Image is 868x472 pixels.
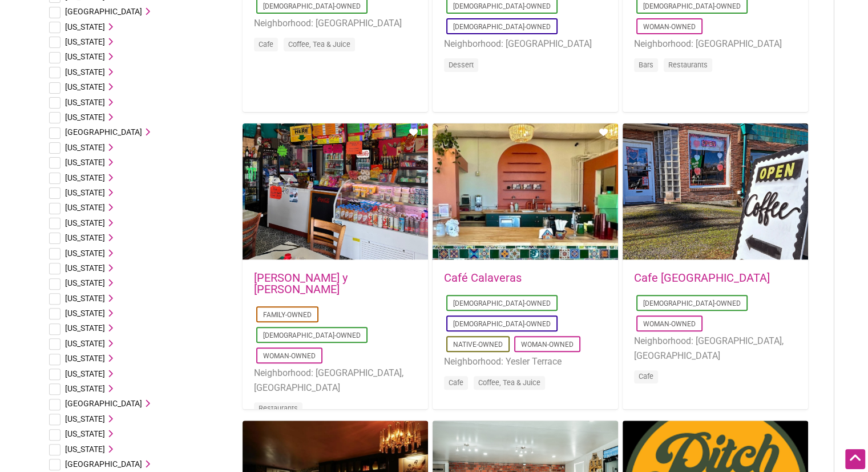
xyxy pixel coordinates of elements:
span: [US_STATE] [65,294,105,303]
a: [PERSON_NAME] y [PERSON_NAME] [254,271,348,296]
span: [US_STATE] [65,309,105,318]
a: Restaurants [259,404,298,413]
span: [US_STATE] [65,354,105,363]
li: Neighborhood: [GEOGRAPHIC_DATA] [444,37,607,51]
a: Coffee, Tea & Juice [478,378,540,387]
span: [US_STATE] [65,158,105,167]
a: Restaurants [668,61,708,69]
span: [US_STATE] [65,67,105,77]
span: [US_STATE] [65,98,105,107]
span: [US_STATE] [65,414,105,423]
a: Bars [639,61,653,69]
a: Woman-Owned [263,352,316,360]
a: [DEMOGRAPHIC_DATA]-Owned [453,320,551,328]
a: Dessert [449,61,474,69]
span: [US_STATE] [65,37,105,46]
a: Woman-Owned [643,23,696,31]
a: Woman-Owned [521,341,574,349]
a: [DEMOGRAPHIC_DATA]-Owned [643,299,741,307]
span: [US_STATE] [65,249,105,258]
span: [US_STATE] [65,218,105,227]
li: Neighborhood: [GEOGRAPHIC_DATA], [GEOGRAPHIC_DATA] [634,334,797,363]
li: Neighborhood: [GEOGRAPHIC_DATA] [254,16,417,31]
span: [US_STATE] [65,113,105,122]
span: [US_STATE] [65,82,105,91]
li: Neighborhood: [GEOGRAPHIC_DATA], [GEOGRAPHIC_DATA] [254,366,417,395]
span: [US_STATE] [65,263,105,273]
span: [US_STATE] [65,203,105,212]
a: Family-Owned [263,311,312,319]
span: [US_STATE] [65,429,105,438]
a: Coffee, Tea & Juice [288,40,350,49]
a: Cafe [449,378,463,387]
a: [DEMOGRAPHIC_DATA]-Owned [643,2,741,10]
a: Café Calaveras [444,271,522,285]
span: [US_STATE] [65,233,105,242]
a: [DEMOGRAPHIC_DATA]-Owned [263,331,361,339]
a: Woman-Owned [643,320,696,328]
li: Neighborhood: [GEOGRAPHIC_DATA] [634,37,797,51]
span: [US_STATE] [65,323,105,333]
div: Scroll Back to Top [845,449,865,469]
span: [US_STATE] [65,278,105,287]
a: Cafe [GEOGRAPHIC_DATA] [634,271,770,285]
span: [US_STATE] [65,188,105,197]
span: [US_STATE] [65,339,105,348]
a: Native-Owned [453,341,503,349]
span: [US_STATE] [65,22,105,31]
span: [US_STATE] [65,173,105,182]
span: [US_STATE] [65,143,105,152]
span: [US_STATE] [65,384,105,393]
a: [DEMOGRAPHIC_DATA]-Owned [453,2,551,10]
span: [US_STATE] [65,369,105,378]
a: [DEMOGRAPHIC_DATA]-Owned [263,2,361,10]
a: [DEMOGRAPHIC_DATA]-Owned [453,299,551,307]
span: [US_STATE] [65,445,105,454]
a: Cafe [639,372,653,381]
span: [GEOGRAPHIC_DATA] [65,399,142,408]
span: [GEOGRAPHIC_DATA] [65,7,142,16]
span: [GEOGRAPHIC_DATA] [65,459,142,469]
li: Neighborhood: Yesler Terrace [444,354,607,369]
span: [US_STATE] [65,52,105,61]
span: [GEOGRAPHIC_DATA] [65,127,142,137]
a: Cafe [259,40,273,49]
a: [DEMOGRAPHIC_DATA]-Owned [453,23,551,31]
